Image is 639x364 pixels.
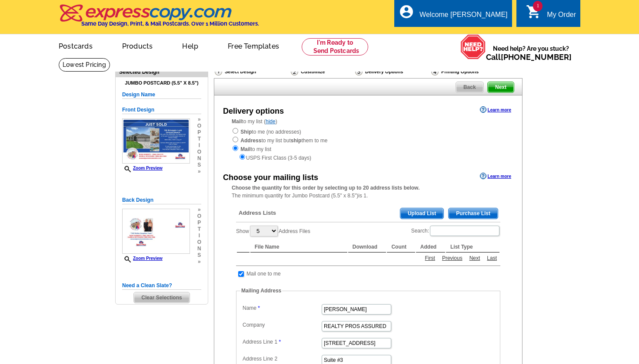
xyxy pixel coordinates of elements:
[243,355,321,363] label: Address Line 2
[449,208,498,219] span: Purchase List
[526,10,576,20] a: 1 shopping_cart My Order
[122,80,201,86] h4: Jumbo Postcard (5.5" x 8.5")
[485,254,499,262] a: Last
[168,35,212,56] a: Help
[59,10,259,27] a: Same Day Design, Print, & Mail Postcards. Over 1 Million Customers.
[197,136,201,142] span: t
[197,116,201,123] span: »
[246,269,281,278] td: Mail one to me
[197,226,201,233] span: t
[399,4,414,20] i: account_circle
[290,67,354,76] div: Customize
[197,246,201,252] span: n
[223,172,318,184] div: Choose your mailing lists
[354,67,430,78] div: Delivery Options
[250,226,278,236] select: ShowAddress Files
[456,82,484,93] a: Back
[197,220,201,226] span: p
[122,106,201,114] h5: Front Design
[243,304,321,312] label: Name
[456,82,483,92] span: Back
[480,173,511,180] a: Learn more
[355,68,363,75] img: Delivery Options
[116,68,208,76] div: Selected Design
[197,142,201,149] span: i
[266,118,276,125] a: hide
[239,209,276,217] span: Address Lists
[547,11,576,23] div: My Order
[197,162,201,168] span: s
[486,52,572,62] span: Call
[197,123,201,129] span: o
[232,185,419,191] strong: Choose the quantity for this order by selecting up to 20 address lists below.
[122,256,163,261] a: Zoom Preview
[440,254,465,262] a: Previous
[214,35,293,56] a: Free Templates
[122,91,201,99] h5: Design Name
[197,239,201,246] span: o
[236,225,310,237] label: Show Address Files
[240,287,282,295] legend: Mailing Address
[250,242,347,253] th: File Name
[533,1,542,11] span: 1
[197,259,201,265] span: »
[197,252,201,259] span: s
[291,138,302,144] strong: ship
[423,254,437,262] a: First
[411,225,500,237] label: Search:
[480,106,511,113] a: Learn more
[215,68,222,75] img: Select Design
[122,282,201,290] h5: Need a Clean Slate?
[243,338,321,346] label: Address Line 1
[197,207,201,213] span: »
[387,242,415,253] th: Count
[243,321,321,329] label: Company
[467,254,483,262] a: Next
[232,118,242,125] strong: Mail
[108,35,167,56] a: Products
[134,292,189,303] span: Clear Selections
[430,67,508,76] div: Printing Options
[488,82,514,92] span: Next
[122,118,190,164] img: small-thumb.jpg
[122,196,201,204] h5: Back Design
[419,11,507,23] div: Welcome [PERSON_NAME]
[81,20,259,27] h4: Same Day Design, Print, & Mail Postcards. Over 1 Million Customers.
[400,208,443,219] span: Upload List
[214,67,290,78] div: Select Design
[197,155,201,162] span: n
[232,153,505,162] div: USPS First Class (3-5 days)
[197,149,201,155] span: o
[223,105,284,117] div: Delivery options
[431,68,439,75] img: Printing Options & Summary
[240,138,261,144] strong: Address
[240,146,250,152] strong: Mail
[197,129,201,136] span: p
[214,118,522,162] div: to my list ( )
[416,242,445,253] th: Added
[501,52,572,62] a: [PHONE_NUMBER]
[197,168,201,175] span: »
[232,127,505,162] div: to me (no addresses) to my list but them to me to my list
[486,44,576,62] span: Need help? Are you stuck?
[197,213,201,220] span: o
[122,166,163,171] a: Zoom Preview
[430,226,499,236] input: Search:
[460,34,486,59] img: help
[197,233,201,239] span: i
[214,184,522,200] div: The minimum quantity for Jumbo Postcard (5.5" x 8.5")is 1.
[122,209,190,254] img: small-thumb.jpg
[348,242,386,253] th: Download
[526,4,542,20] i: shopping_cart
[240,129,252,135] strong: Ship
[45,35,106,56] a: Postcards
[291,68,298,75] img: Customize
[446,242,499,253] th: List Type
